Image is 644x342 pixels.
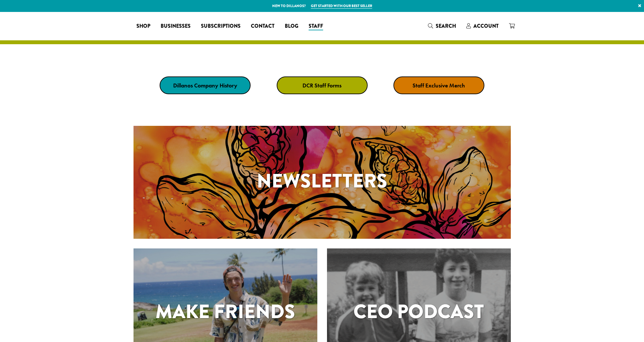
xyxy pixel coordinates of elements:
a: Newsletters [134,126,511,239]
h1: Make Friends [134,297,317,326]
a: Staff [303,21,328,31]
a: Shop [131,21,155,31]
span: Subscriptions [201,22,241,30]
h1: CEO Podcast [327,297,511,326]
span: Shop [136,22,150,30]
strong: DCR Staff Forms [302,82,342,89]
span: Account [473,22,499,30]
strong: Staff Exclusive Merch [412,82,465,89]
span: Search [436,22,456,30]
a: Search [423,21,461,31]
span: Businesses [161,22,191,30]
a: Staff Exclusive Merch [393,76,484,94]
h1: Newsletters [134,166,511,196]
a: DCR Staff Forms [277,76,368,94]
span: Blog [285,22,298,30]
strong: Dillanos Company History [173,82,237,89]
a: Get started with our best seller [311,3,372,9]
a: Dillanos Company History [160,76,251,94]
span: Staff [309,22,323,30]
span: Contact [251,22,274,30]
